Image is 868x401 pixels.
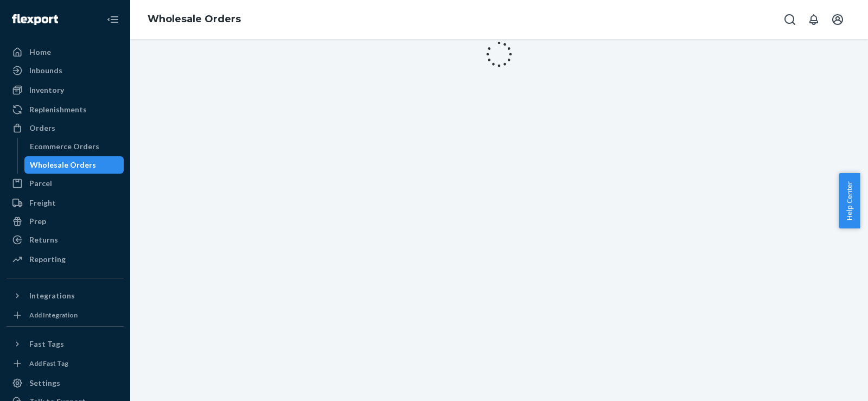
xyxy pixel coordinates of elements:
a: Wholesale Orders [24,156,124,174]
div: Inventory [29,85,64,96]
a: Replenishments [7,101,124,118]
a: Freight [7,194,124,212]
ol: breadcrumbs [139,4,250,35]
a: Add Fast Tag [7,357,124,370]
div: Wholesale Orders [30,160,96,170]
div: Ecommerce Orders [30,141,99,152]
a: Inventory [7,81,124,99]
a: Orders [7,119,124,137]
div: Home [29,47,51,58]
div: Freight [29,198,56,208]
a: Add Integration [7,309,124,322]
a: Home [7,43,124,61]
div: Parcel [29,178,52,189]
img: Flexport logo [12,14,58,25]
a: Settings [7,374,124,392]
div: Integrations [29,290,75,301]
div: Fast Tags [29,339,64,349]
div: Replenishments [29,104,87,115]
div: Add Fast Tag [29,359,68,368]
button: Help Center [839,173,860,228]
div: Reporting [29,254,66,265]
a: Wholesale Orders [148,13,241,25]
a: Returns [7,231,124,249]
div: Orders [29,123,55,133]
div: Returns [29,234,58,245]
a: Parcel [7,175,124,192]
a: Ecommerce Orders [24,138,124,155]
button: Integrations [7,287,124,304]
a: Reporting [7,251,124,268]
button: Open Search Box [779,9,801,30]
button: Fast Tags [7,335,124,353]
button: Open notifications [803,9,825,30]
a: Inbounds [7,62,124,79]
div: Inbounds [29,65,62,76]
div: Prep [29,216,46,227]
a: Prep [7,213,124,230]
button: Close Navigation [102,9,124,30]
div: Add Integration [29,310,78,320]
button: Open account menu [827,9,848,30]
div: Settings [29,378,60,389]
